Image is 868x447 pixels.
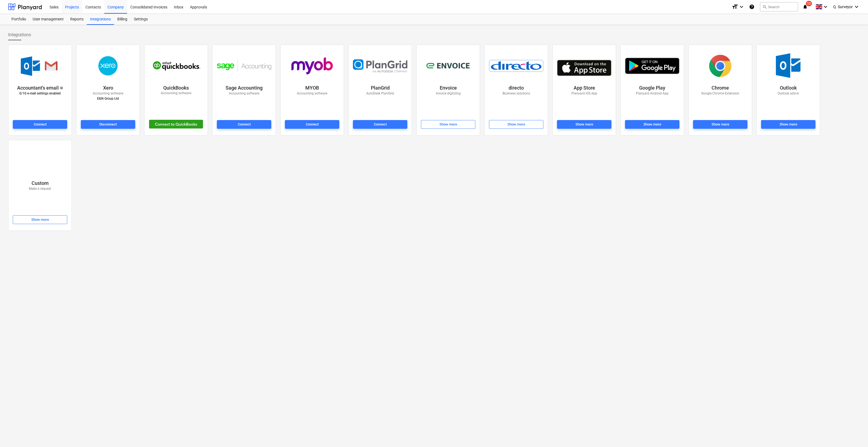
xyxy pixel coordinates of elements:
[29,14,67,25] a: User management
[114,14,131,25] a: Billing
[149,57,203,75] img: quickbooks.svg
[644,121,661,128] div: Show more
[780,121,797,128] div: Show more
[238,121,251,128] div: Connect
[374,121,387,128] div: Connect
[693,120,747,129] button: Show more
[557,120,611,129] button: Show more
[509,85,524,91] p: directo
[768,52,808,79] img: outlook.jpg
[780,85,797,91] p: Outlook
[806,1,812,6] span: 12
[226,85,263,91] p: Sage Accounting
[503,91,530,96] p: Business solutions
[217,120,271,129] button: Connect
[59,86,63,90] span: help
[853,4,860,10] i: keyboard_arrow_down
[712,85,729,91] p: Chrome
[371,85,390,91] p: PlanGrid
[17,85,63,91] div: Accountant's email
[16,52,64,79] img: accountant-email.png
[93,91,123,96] p: Accounting software
[366,91,394,96] p: AutoDesk PlanGrid
[305,85,319,91] p: MYOB
[625,58,679,74] img: play_store.png
[575,121,593,128] div: Show more
[32,180,49,186] p: Custom
[286,52,338,79] img: myob_logo.png
[421,120,475,129] button: Show more
[306,121,319,128] div: Connect
[732,4,738,10] i: format_size
[31,217,49,223] div: Show more
[426,61,470,71] img: envoice.svg
[489,60,543,72] img: directo.png
[571,91,597,96] p: Planyard iOS App
[89,52,128,79] img: xero.png
[557,56,611,76] img: app_store.jpg
[29,186,51,191] p: Make a request
[67,14,87,25] a: Reports
[749,4,755,10] i: Knowledge base
[93,96,123,102] p: E&N Group Ltd
[822,4,829,10] i: keyboard_arrow_down
[489,120,543,129] button: Show more
[439,121,457,128] div: Show more
[297,91,327,96] p: Accounting software
[13,120,67,129] button: Connect
[738,4,745,10] i: keyboard_arrow_down
[161,91,191,96] p: Accounting software
[639,85,665,91] p: Google Play
[436,91,461,96] p: Invoice digitizing
[507,121,525,128] div: Show more
[19,91,61,96] p: 0 / 10 e-mail settings enabled
[81,120,135,129] button: Disconnect
[778,91,799,96] p: Outlook add-in
[229,91,259,96] p: Accounting software
[636,91,669,96] p: Planyard Android App
[712,121,729,128] div: Show more
[353,59,407,73] img: plangrid.svg
[8,32,31,38] span: Integrations
[103,85,113,91] p: Xero
[440,85,457,91] p: Envoice
[707,52,734,79] img: chrome.png
[87,14,114,25] a: Integrations
[285,120,339,129] button: Connect
[217,60,271,72] img: sage_accounting.svg
[625,120,679,129] button: Show more
[762,5,767,9] span: search
[8,14,29,25] a: Portfolio
[163,85,189,91] p: QuickBooks
[802,4,808,10] i: notifications
[13,215,67,224] button: Show more
[131,14,151,25] a: Settings
[760,2,798,11] button: Search
[833,5,853,9] span: Q. Surveyor
[353,120,407,129] button: Connect
[574,85,595,91] p: App Store
[701,91,739,96] p: Google Chrome Extension
[34,121,47,128] div: Connect
[99,121,117,128] div: Disconnect
[761,120,815,129] button: Show more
